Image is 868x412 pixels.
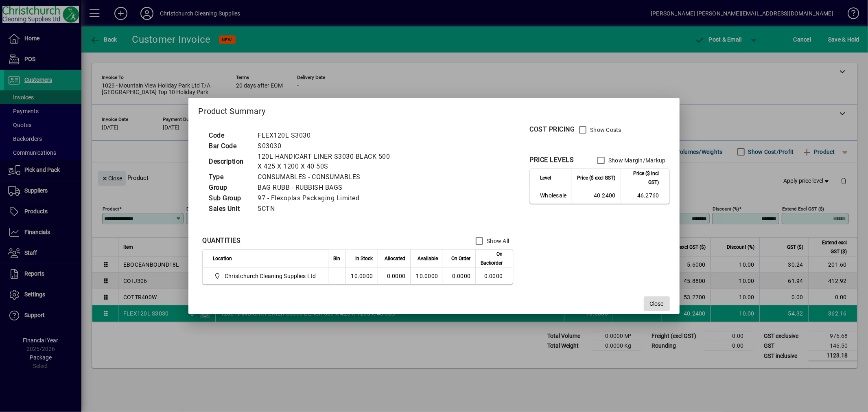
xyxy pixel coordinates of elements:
[452,273,471,279] span: 0.0000
[205,182,254,193] td: Group
[254,172,402,182] td: CONSUMABLES - CONSUMABLES
[378,268,410,284] td: 0.0000
[451,254,470,263] span: On Order
[254,204,402,214] td: 5CTN
[213,254,232,263] span: Location
[254,193,402,204] td: 97 - Flexoplas Packaging Limited
[202,236,241,245] div: QUANTITIES
[333,254,340,263] span: Bin
[588,126,621,134] label: Show Costs
[188,98,679,121] h2: Product Summary
[529,155,574,165] div: PRICE LEVELS
[481,250,503,267] span: On Backorder
[205,193,254,204] td: Sub Group
[355,254,373,263] span: In Stock
[205,172,254,182] td: Type
[254,141,402,151] td: S03030
[254,151,402,172] td: 120L HANDICART LINER S3030 BLACK 500 X 425 X 1200 X 40 50S
[607,156,666,164] label: Show Margin/Markup
[225,272,316,280] span: Christchurch Cleaning Supplies Ltd
[650,300,664,308] span: Close
[205,141,254,151] td: Bar Code
[345,268,378,284] td: 10.0000
[577,173,616,182] span: Price ($ excl GST)
[475,268,513,284] td: 0.0000
[213,271,319,281] span: Christchurch Cleaning Supplies Ltd
[410,268,443,284] td: 10.0000
[205,151,254,172] td: Description
[621,187,669,204] td: 46.2760
[540,173,551,182] span: Level
[418,254,438,263] span: Available
[540,191,566,199] span: Wholesale
[485,237,509,245] label: Show All
[626,169,659,187] span: Price ($ incl GST)
[529,125,575,134] div: COST PRICING
[205,204,254,214] td: Sales Unit
[254,182,402,193] td: BAG RUBB - RUBBISH BAGS
[205,130,254,141] td: Code
[254,130,402,141] td: FLEX120L S3030
[644,296,670,311] button: Close
[385,254,405,263] span: Allocated
[572,187,621,204] td: 40.2400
